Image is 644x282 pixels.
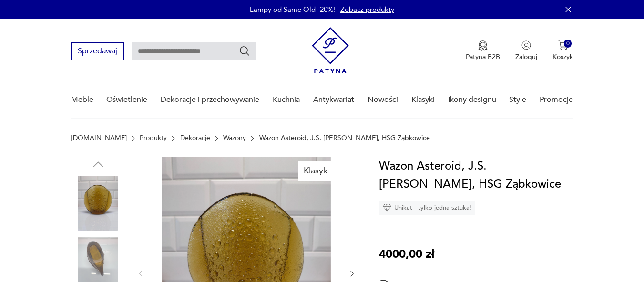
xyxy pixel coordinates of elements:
a: Oświetlenie [106,81,147,118]
div: 0 [564,40,572,48]
a: Kuchnia [273,81,300,118]
button: 0Koszyk [552,40,573,61]
div: Klasyk [298,161,333,181]
a: Dekoracje [180,134,210,142]
h1: Wazon Asteroid, J.S. [PERSON_NAME], HSG Ząbkowice [379,157,580,193]
a: Sprzedawaj [71,49,124,55]
a: Klasyki [411,81,435,118]
a: Style [509,81,526,118]
button: Zaloguj [515,40,537,61]
a: Promocje [540,81,573,118]
p: Wazon Asteroid, J.S. [PERSON_NAME], HSG Ząbkowice [259,134,430,142]
button: Patyna B2B [466,40,500,61]
p: Zaloguj [515,52,537,61]
a: Zobacz produkty [340,5,394,14]
a: Nowości [368,81,398,118]
a: Dekoracje i przechowywanie [161,81,259,118]
img: Ikona medalu [478,40,488,51]
img: Patyna - sklep z meblami i dekoracjami vintage [312,27,349,73]
a: Meble [71,81,93,118]
a: [DOMAIN_NAME] [71,134,127,142]
p: Koszyk [552,52,573,61]
button: Szukaj [239,45,250,57]
a: Produkty [140,134,167,142]
div: Unikat - tylko jedna sztuka! [379,201,475,215]
a: Ikona medaluPatyna B2B [466,40,500,61]
button: Sprzedawaj [71,42,124,60]
img: Ikona diamentu [383,203,391,212]
a: Antykwariat [313,81,354,118]
a: Wazony [223,134,246,142]
a: Ikony designu [448,81,496,118]
p: Lampy od Same Old -20%! [250,5,336,14]
img: Ikona koszyka [558,40,568,50]
img: Ikonka użytkownika [521,40,531,50]
img: Zdjęcie produktu Wazon Asteroid, J.S. Drost, HSG Ząbkowice [71,176,125,231]
p: 4000,00 zł [379,245,434,263]
p: Patyna B2B [466,52,500,61]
